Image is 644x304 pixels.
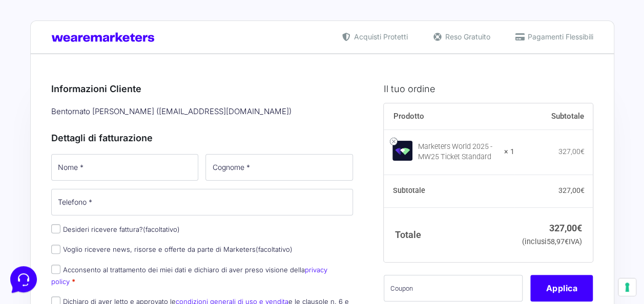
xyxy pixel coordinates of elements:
button: Inizia una conversazione [16,86,189,106]
img: dark [49,57,70,78]
small: (inclusi IVA) [522,237,582,246]
p: Aiuto [158,224,173,233]
span: € [577,223,582,233]
h3: Informazioni Cliente [51,82,354,96]
span: Trova una risposta [16,127,80,135]
bdi: 327,00 [558,147,584,156]
span: € [580,186,584,194]
span: € [565,237,569,246]
img: dark [33,57,53,78]
span: Reso Gratuito [443,31,490,42]
button: Messaggi [71,210,134,233]
span: € [580,147,584,156]
button: Le tue preferenze relative al consenso per le tecnologie di tracciamento [618,278,636,296]
th: Prodotto [384,103,514,130]
input: Cognome * [205,154,353,181]
span: (facoltativo) [143,225,180,233]
img: dark [16,57,37,78]
div: Bentornato [PERSON_NAME] ( [EMAIL_ADDRESS][DOMAIN_NAME] ) [48,103,357,120]
bdi: 327,00 [549,223,582,233]
span: (facoltativo) [256,245,293,253]
div: Marketers World 2025 - MW25 Ticket Standard [418,142,497,162]
bdi: 327,00 [558,186,584,194]
button: Applica [530,275,593,301]
input: Coupon [384,275,523,301]
a: Apri Centro Assistenza [109,127,189,135]
span: Pagamenti Flessibili [525,31,593,42]
h3: Dettagli di fatturazione [51,131,354,145]
span: Le tue conversazioni [16,41,87,49]
th: Totale [384,207,514,262]
input: Cerca un articolo... [23,149,168,159]
input: Nome * [51,154,199,181]
input: Desideri ricevere fattura?(facoltativo) [51,224,60,233]
label: Voglio ricevere news, risorse e offerte da parte di Marketers [51,245,293,253]
input: Acconsento al trattamento dei miei dati e dichiaro di aver preso visione dellaprivacy policy [51,265,60,274]
button: Home [8,210,71,233]
h2: Ciao da Marketers 👋 [8,8,172,25]
button: Aiuto [134,210,197,233]
p: Messaggi [89,224,116,233]
input: Telefono * [51,189,354,215]
label: Desideri ricevere fattura? [51,225,180,233]
th: Subtotale [384,175,514,208]
th: Subtotale [514,103,593,130]
span: Inizia una conversazione [67,92,151,100]
h3: Il tuo ordine [384,82,593,96]
input: Voglio ricevere news, risorse e offerte da parte di Marketers(facoltativo) [51,245,60,254]
label: Acconsento al trattamento dei miei dati e dichiaro di aver preso visione della [51,266,327,286]
strong: × 1 [504,147,514,157]
p: Home [31,224,48,233]
iframe: Customerly Messenger Launcher [8,264,39,295]
span: Acquisti Protetti [351,31,408,42]
span: 58,97 [547,237,569,246]
img: Marketers World 2025 - MW25 Ticket Standard [392,141,412,161]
